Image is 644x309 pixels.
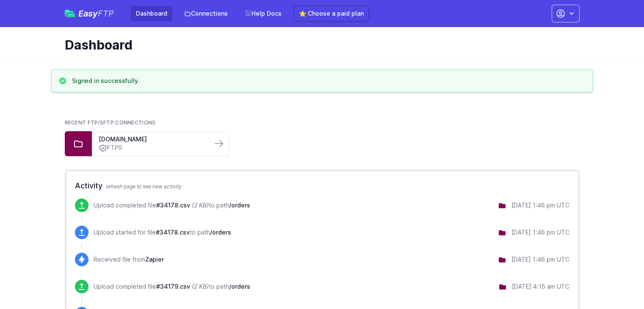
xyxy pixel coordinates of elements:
[131,6,172,21] a: Dashboard
[94,282,250,291] p: Upload completed file to path
[192,283,209,290] i: (2 KB)
[65,119,580,126] h2: Recent FTP/SFTP Connections
[229,283,250,290] span: /orders
[145,256,164,263] span: Zapier
[210,229,231,236] span: /orders
[240,6,287,21] a: Help Docs
[94,201,250,210] p: Upload completed file to path
[65,37,573,52] h1: Dashboard
[156,201,190,209] span: #34178.csv
[65,10,75,17] img: easyftp_logo.png
[72,77,140,85] h3: Signed in successfully.
[156,229,190,236] span: #34178.csv
[75,180,569,192] h2: Activity
[78,9,114,18] span: Easy
[94,228,231,237] p: Upload started for file to path
[156,283,190,290] span: #34179.csv
[179,6,233,21] a: Connections
[511,255,569,264] div: [DATE] 1:46 pm UTC
[512,282,569,291] div: [DATE] 4:15 am UTC
[99,135,205,143] a: [DOMAIN_NAME]
[94,255,164,264] p: Received file from
[192,201,209,209] i: (2 KB)
[511,201,569,210] div: [DATE] 1:46 pm UTC
[99,143,205,152] a: FTPS
[65,9,114,18] a: EasyFTP
[98,8,114,19] span: FTP
[106,183,182,190] span: refresh page to see new activity
[229,201,250,209] span: /orders
[293,6,369,22] a: ⭐ Choose a paid plan
[511,228,569,237] div: [DATE] 1:46 pm UTC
